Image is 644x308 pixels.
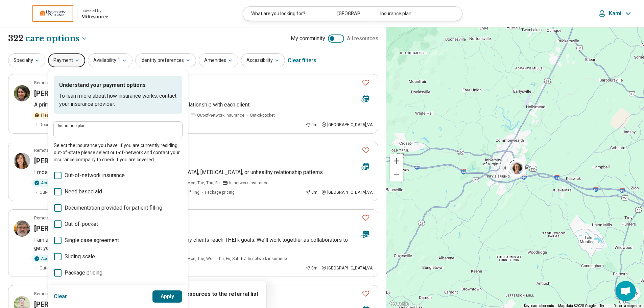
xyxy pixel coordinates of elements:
[25,33,79,44] span: care options
[609,10,621,17] p: Kami
[65,253,95,261] span: Sliding scale
[65,171,125,180] span: Out-of-network insurance
[243,7,329,21] div: What are you looking for?
[59,92,177,108] p: To learn more about how insurance works, contact your insurance provider.
[32,5,73,22] img: University of Virginia
[359,287,373,301] button: Favorite
[347,34,378,43] span: All resources
[321,189,373,195] div: [GEOGRAPHIC_DATA] , VA
[59,81,177,89] p: Understand your payment options
[248,256,287,262] span: In-network insurance
[31,112,72,119] div: Please inquire
[321,265,373,271] div: [GEOGRAPHIC_DATA] , VA
[241,53,285,67] button: Accessibility
[329,7,372,21] div: [GEOGRAPHIC_DATA], [GEOGRAPHIC_DATA]
[11,5,108,22] a: University of Virginiapowered by
[118,57,120,64] span: 1
[40,189,87,195] span: Out-of-network insurance
[31,255,78,262] div: Accepting clients
[305,122,318,128] div: 0 mi
[54,142,182,163] p: Select the insurance you have, if you are currently residing out-of-state please select out-of-ne...
[321,122,373,128] div: [GEOGRAPHIC_DATA] , VA
[288,52,316,69] div: Clear filters
[175,180,220,186] span: Works Mon, Tue, Thu, Fri
[34,101,373,109] p: A primary goal of my therapy is developing a warm and trusting relationship with each client.
[34,291,72,297] p: Remote or In-person
[359,76,373,90] button: Favorite
[305,265,318,271] div: 0 mi
[34,80,72,86] p: Remote or In-person
[34,89,87,98] h3: [PERSON_NAME]
[600,304,610,308] a: Terms (opens in new tab)
[128,290,258,299] p: Click icon to add resources to the referral list
[135,53,196,67] button: Identity preferences
[40,265,87,271] span: Out-of-network insurance
[65,236,119,244] span: Single case agreement
[34,147,72,153] p: Remote or In-person
[40,122,116,128] span: Documentation provided for patient filling
[34,224,121,233] h3: [PERSON_NAME], PhD, MBA
[205,189,235,195] span: Package pricing
[291,34,325,43] span: My community
[8,33,88,44] h1: 322
[25,33,88,44] button: Care options
[88,53,133,67] button: Availability1
[65,204,162,212] span: Documentation provided for patient filling
[152,290,183,303] button: Apply
[31,179,78,187] div: Accepting clients
[229,180,268,186] span: In-network insurance
[390,154,403,168] button: Zoom in
[359,143,373,157] button: Favorite
[65,269,102,277] span: Package pricing
[54,290,67,303] button: Clear
[34,236,373,252] p: I am a licensed clinical [MEDICAL_DATA] and my goal is to help my clients reach THEIR goals. We'l...
[614,304,642,308] a: Report a map error
[34,215,72,221] p: Remote or In-person
[250,112,275,118] span: Out-of-pocket
[175,256,238,262] span: Works Mon, Tue, Wed, Thu, Fri, Sat
[34,168,373,176] p: I most often work with clients experiencing anxiety, [MEDICAL_DATA], [MEDICAL_DATA], or unhealthy...
[197,112,244,118] span: Out-of-network insurance
[359,211,373,225] button: Favorite
[65,220,98,228] span: Out-of-pocket
[199,53,238,67] button: Amenities
[616,281,636,301] div: Open chat
[65,188,102,196] span: Need based aid
[81,8,108,14] div: powered by
[305,189,318,195] div: 0 mi
[34,156,87,166] h3: [PERSON_NAME]
[8,53,45,67] button: Specialty
[48,53,85,67] button: Payment
[372,7,458,21] div: Insurance plan
[390,168,403,182] button: Zoom out
[558,304,596,308] span: Map data ©2025 Google
[58,124,178,128] label: Insurance plan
